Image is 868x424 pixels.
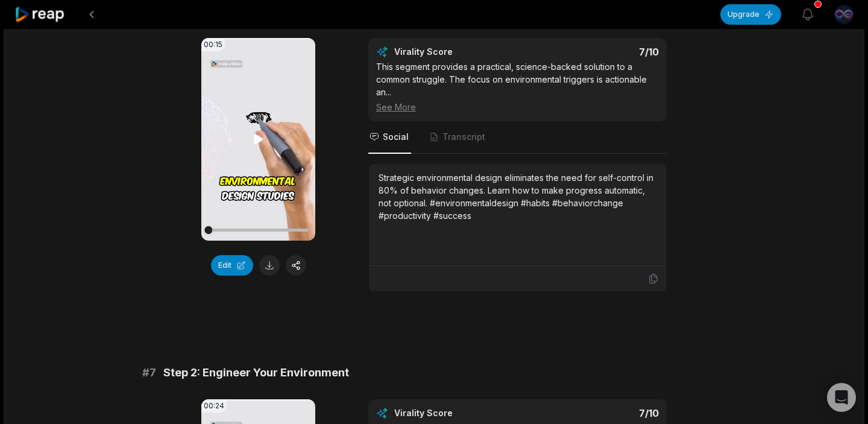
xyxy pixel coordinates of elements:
button: Edit [211,255,253,276]
span: Social [383,131,409,143]
span: Step 2: Engineer Your Environment [163,364,349,381]
div: Virality Score [394,46,524,58]
div: 7 /10 [530,46,659,58]
div: This segment provides a practical, science-backed solution to a common struggle. The focus on env... [376,60,659,113]
nav: Tabs [368,121,667,154]
div: Virality Score [394,407,524,419]
div: Open Intercom Messenger [827,383,856,412]
video: Your browser does not support mp4 format. [201,38,315,241]
span: # 7 [142,364,156,381]
span: Transcript [442,131,485,143]
div: 7 /10 [530,407,659,419]
button: Upgrade [720,4,781,25]
div: See More [376,101,659,113]
div: Strategic environmental design eliminates the need for self-control in 80% of behavior changes. L... [379,171,656,222]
